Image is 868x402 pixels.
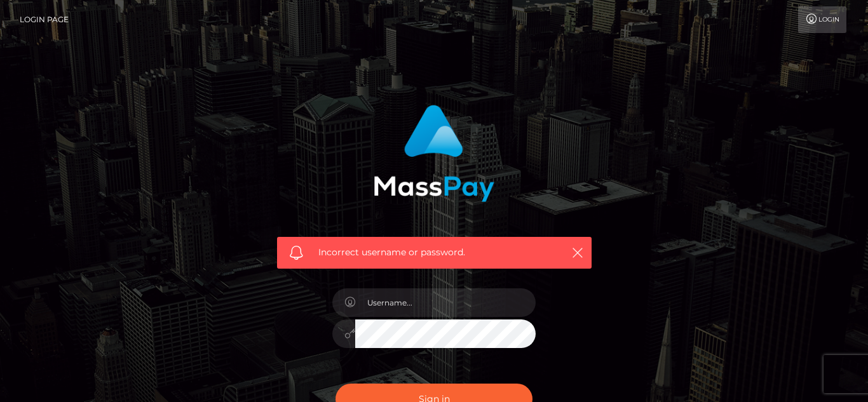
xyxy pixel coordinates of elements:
a: Login Page [20,6,69,33]
span: Incorrect username or password. [318,246,550,259]
img: MassPay Login [374,105,494,202]
input: Username... [355,288,536,317]
a: Login [798,6,846,33]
